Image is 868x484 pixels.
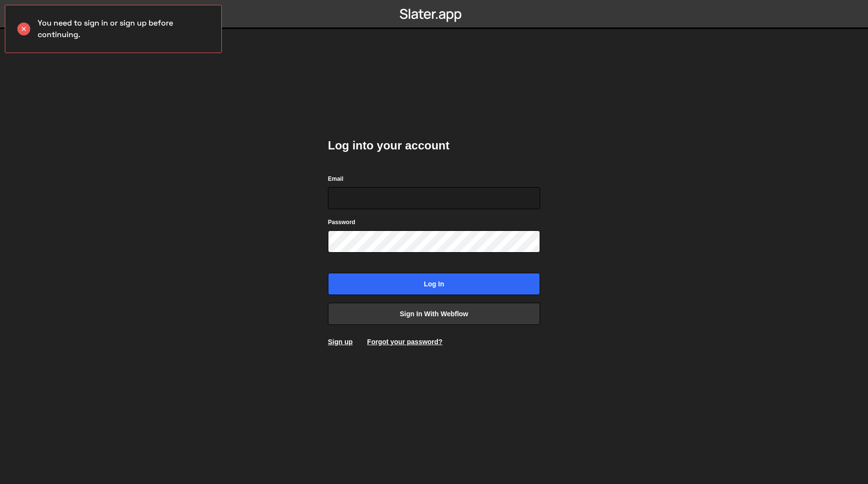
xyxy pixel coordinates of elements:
div: You need to sign in or sign up before continuing. [5,5,222,53]
a: Forgot your password? [367,338,442,346]
a: Sign in with Webflow [328,303,540,325]
label: Password [328,217,355,227]
a: Sign up [328,338,353,346]
label: Email [328,174,343,184]
h2: Log into your account [328,138,540,153]
input: Log in [328,273,540,295]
